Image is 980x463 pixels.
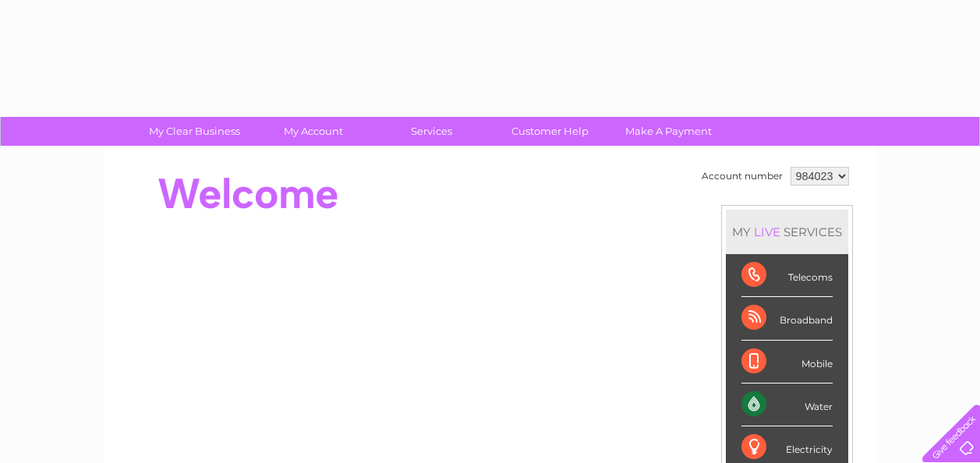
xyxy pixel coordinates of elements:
div: Telecoms [741,254,833,297]
div: MY SERVICES [726,210,848,254]
td: Account number [698,163,787,189]
div: Broadband [741,297,833,340]
a: Services [367,117,496,146]
div: Mobile [741,341,833,383]
div: LIVE [751,224,784,239]
div: Water [741,383,833,426]
a: Customer Help [486,117,614,146]
a: Make A Payment [604,117,733,146]
a: My Clear Business [130,117,259,146]
a: My Account [249,117,377,146]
